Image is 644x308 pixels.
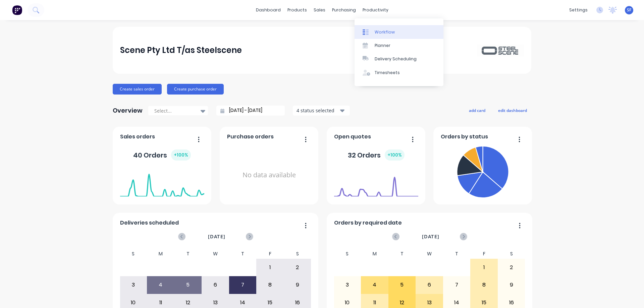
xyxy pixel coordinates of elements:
[147,276,174,293] div: 4
[257,276,283,293] div: 8
[175,276,202,293] div: 5
[120,249,147,259] div: S
[293,106,350,116] button: 4 status selected
[120,133,155,141] span: Sales orders
[443,249,471,259] div: T
[174,249,202,259] div: T
[348,149,405,161] div: 32 Orders
[627,7,631,13] span: SF
[171,149,191,161] div: + 100 %
[310,5,329,15] div: sales
[167,84,224,95] button: Create purchase order
[477,44,524,56] img: Scene Pty Ltd T/as Steelscene
[388,249,416,259] div: T
[229,249,257,259] div: T
[498,249,525,259] div: S
[422,233,439,240] span: [DATE]
[566,5,591,15] div: settings
[257,259,283,276] div: 1
[355,66,443,79] a: Timesheets
[113,84,162,95] button: Create sales order
[441,133,488,141] span: Orders by status
[329,5,359,15] div: purchasing
[359,5,392,15] div: productivity
[256,249,284,259] div: F
[120,44,242,57] div: Scene Pty Ltd T/as Steelscene
[334,249,361,259] div: S
[355,52,443,66] a: Delivery Scheduling
[470,249,498,259] div: F
[375,29,395,35] div: Workflow
[355,25,443,39] a: Workflow
[202,249,229,259] div: W
[284,276,311,293] div: 9
[334,276,361,293] div: 3
[465,106,490,115] button: add card
[227,133,274,141] span: Purchase orders
[253,5,284,15] a: dashboard
[416,249,443,259] div: W
[385,149,405,161] div: + 100 %
[120,276,147,293] div: 3
[208,233,225,240] span: [DATE]
[133,149,191,161] div: 40 Orders
[202,276,229,293] div: 6
[471,276,497,293] div: 8
[355,39,443,52] a: Planner
[471,259,497,276] div: 1
[375,56,417,62] div: Delivery Scheduling
[361,276,388,293] div: 4
[229,276,256,293] div: 7
[389,276,416,293] div: 5
[147,249,174,259] div: M
[494,106,531,115] button: edit dashboard
[12,5,22,15] img: Factory
[227,143,311,207] div: No data available
[284,249,311,259] div: S
[498,259,525,276] div: 2
[375,43,390,49] div: Planner
[375,70,400,76] div: Timesheets
[334,133,371,141] span: Open quotes
[284,5,310,15] div: products
[113,104,143,117] div: Overview
[443,276,470,293] div: 7
[284,259,311,276] div: 2
[498,276,525,293] div: 9
[297,107,339,114] div: 4 status selected
[361,249,388,259] div: M
[416,276,443,293] div: 6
